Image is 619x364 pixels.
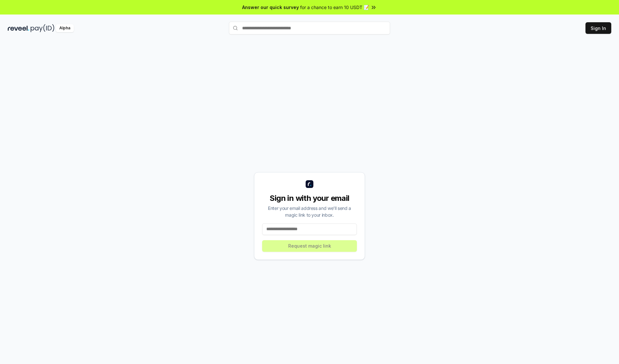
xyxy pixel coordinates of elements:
div: Alpha [56,24,74,32]
div: Enter your email address and we’ll send a magic link to your inbox. [262,205,357,218]
span: for a chance to earn 10 USDT 📝 [300,4,369,11]
div: Sign in with your email [262,193,357,203]
img: pay_id [31,24,54,32]
button: Sign In [585,22,611,34]
span: Answer our quick survey [242,4,299,11]
img: reveel_dark [8,24,29,32]
img: logo_small [306,180,313,188]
